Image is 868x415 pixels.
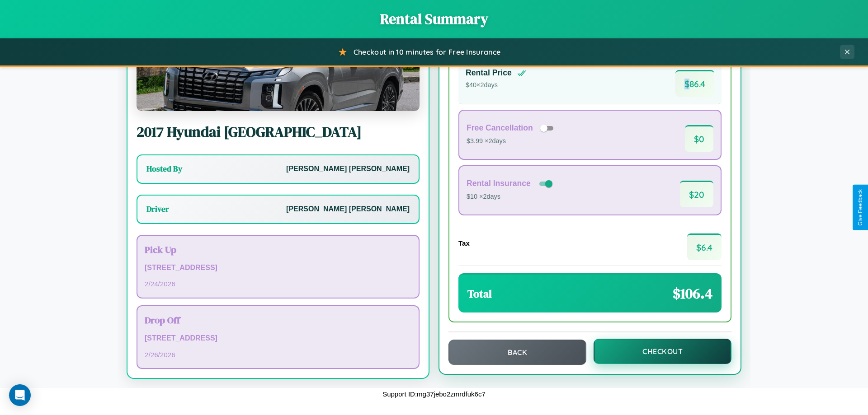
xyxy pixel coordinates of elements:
h3: Pick Up [145,243,411,256]
p: 2 / 26 / 2026 [145,349,411,361]
h4: Rental Insurance [467,179,531,188]
span: $ 0 [685,125,713,152]
span: $ 106.4 [673,284,712,303]
button: Back [448,340,586,365]
h3: Total [467,286,492,301]
button: Checkout [594,339,731,364]
h3: Drop Off [145,313,411,326]
h1: Rental Summary [9,9,859,29]
div: Open Intercom Messenger [9,384,31,406]
h3: Driver [146,204,169,214]
p: [PERSON_NAME] [PERSON_NAME] [286,163,410,176]
h4: Tax [458,239,470,247]
p: [STREET_ADDRESS] [145,332,411,345]
h3: Hosted By [146,163,182,174]
p: 2 / 24 / 2026 [145,278,411,290]
p: [STREET_ADDRESS] [145,261,411,275]
div: Give Feedback [857,189,863,226]
p: $10 × 2 days [467,191,554,203]
p: $ 40 × 2 days [466,79,526,91]
span: Checkout in 10 minutes for Free Insurance [354,47,500,56]
span: $ 6.4 [687,233,722,260]
p: Support ID: mg37jebo2zmrdfuk6c7 [382,388,486,400]
h4: Free Cancellation [467,123,533,133]
h2: 2017 Hyundai [GEOGRAPHIC_DATA] [137,122,420,142]
p: $3.99 × 2 days [467,135,557,147]
h4: Rental Price [466,68,512,78]
p: [PERSON_NAME] [PERSON_NAME] [286,203,410,216]
span: $ 20 [680,181,713,207]
span: $ 86.4 [675,70,714,97]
